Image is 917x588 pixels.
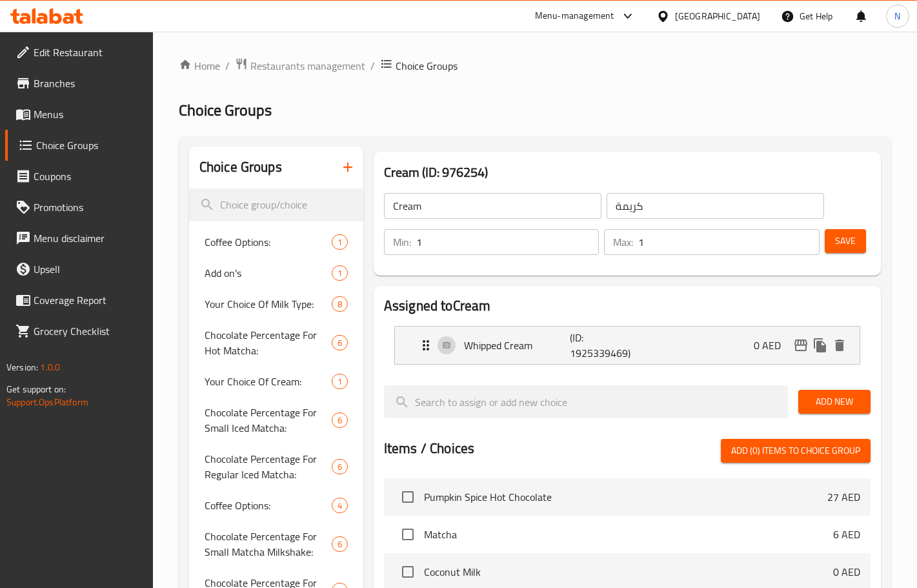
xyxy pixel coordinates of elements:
a: Choice Groups [5,130,153,161]
span: Your Choice Of Milk Type: [205,296,332,312]
span: 1 [332,376,347,388]
div: Coffee Options:1 [189,227,363,258]
h2: Assigned to Cream [384,296,871,316]
span: Select choice [394,483,421,511]
button: edit [791,336,811,355]
div: Choices [332,234,348,250]
div: Choices [332,335,348,350]
span: 6 [332,461,347,473]
button: delete [830,336,849,355]
button: Add (0) items to choice group [721,439,871,463]
div: Chocolate Percentage For Regular Iced Matcha:6 [189,443,363,490]
span: Promotions [34,199,143,215]
a: Grocery Checklist [5,316,153,347]
h2: Choice Groups [199,157,282,177]
p: Whipped Cream [464,338,570,353]
a: Menu disclaimer [5,223,153,254]
span: 1 [332,267,347,279]
a: Coupons [5,161,153,192]
div: Expand [395,327,860,364]
span: Menu disclaimer [34,230,143,246]
span: Add (0) items to choice group [731,443,860,459]
span: Your Choice Of Cream: [205,374,332,389]
button: Add New [798,390,871,414]
span: Edit Restaurant [34,45,143,60]
span: Coffee Options: [205,234,332,250]
div: Your Choice Of Milk Type:8 [189,289,363,319]
span: Coverage Report [34,292,143,308]
li: / [370,58,375,74]
span: Coupons [34,168,143,184]
span: 8 [332,298,347,310]
div: Choices [332,498,348,513]
div: Chocolate Percentage For Small Iced Matcha:6 [189,397,363,443]
span: Choice Groups [396,58,458,74]
input: search [384,385,788,418]
span: 1.0.0 [40,359,60,376]
span: Menus [34,106,143,122]
a: Restaurants management [235,57,365,74]
span: 6 [332,337,347,349]
p: 6 AED [833,527,860,542]
p: Max: [613,234,633,250]
p: 0 AED [833,564,860,580]
span: Save [835,233,856,249]
div: Add on's1 [189,258,363,289]
span: Chocolate Percentage For Small Matcha Milkshake: [205,529,332,560]
div: [GEOGRAPHIC_DATA] [675,9,760,23]
span: 1 [332,236,347,248]
span: Chocolate Percentage For Regular Iced Matcha: [205,451,332,482]
span: N [894,9,900,23]
p: Min: [393,234,411,250]
div: Chocolate Percentage For Hot Matcha:6 [189,319,363,366]
span: Choice Groups [36,137,143,153]
input: search [189,188,363,221]
span: Grocery Checklist [34,323,143,339]
a: Upsell [5,254,153,285]
a: Coverage Report [5,285,153,316]
div: Choices [332,265,348,281]
a: Menus [5,99,153,130]
div: Menu-management [535,8,614,24]
span: Branches [34,76,143,91]
li: Expand [384,321,871,370]
div: Choices [332,412,348,428]
div: Your Choice Of Cream:1 [189,366,363,397]
a: Edit Restaurant [5,37,153,68]
span: Pumpkin Spice Hot Chocolate [424,489,827,505]
div: Choices [332,459,348,474]
div: Choices [332,374,348,389]
div: Choices [332,296,348,312]
nav: breadcrumb [179,57,891,74]
span: Restaurants management [250,58,365,74]
span: Upsell [34,261,143,277]
h3: Cream (ID: 976254) [384,162,871,183]
span: Coffee Options: [205,498,332,513]
li: / [225,58,230,74]
div: Chocolate Percentage For Small Matcha Milkshake:6 [189,521,363,567]
p: (ID: 1925339469) [570,330,640,361]
a: Home [179,58,220,74]
span: 6 [332,414,347,427]
a: Promotions [5,192,153,223]
div: Coffee Options:4 [189,490,363,521]
a: Support.OpsPlatform [6,394,88,411]
div: Choices [332,536,348,552]
span: Get support on: [6,381,66,398]
span: Matcha [424,527,833,542]
span: Choice Groups [179,96,272,125]
span: Select choice [394,521,421,548]
button: duplicate [811,336,830,355]
p: 0 AED [754,338,791,353]
button: Save [825,229,866,253]
span: Version: [6,359,38,376]
p: 27 AED [827,489,860,505]
span: Chocolate Percentage For Small Iced Matcha: [205,405,332,436]
span: Select choice [394,558,421,585]
span: Add New [809,394,860,410]
span: 6 [332,538,347,551]
a: Branches [5,68,153,99]
span: Add on's [205,265,332,281]
span: Coconut Milk [424,564,833,580]
h2: Items / Choices [384,439,474,458]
